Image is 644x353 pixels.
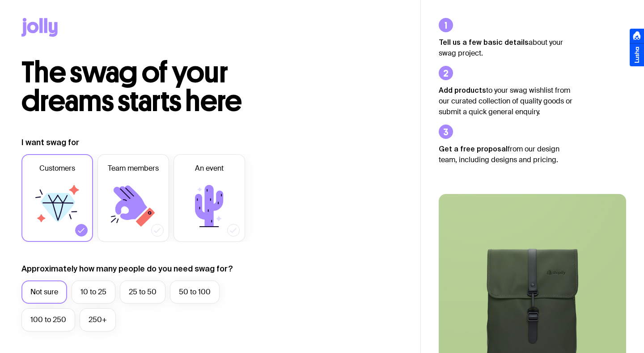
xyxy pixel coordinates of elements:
[439,86,486,94] strong: Add products
[21,308,75,331] label: 100 to 250
[170,280,220,304] label: 50 to 100
[439,143,573,165] p: from our design team, including designs and pricing.
[439,85,573,117] p: to your swag wishlist from our curated collection of quality goods or submit a quick general enqu...
[72,280,115,304] label: 10 to 25
[108,163,159,174] span: Team members
[39,163,75,174] span: Customers
[21,280,67,304] label: Not sure
[439,38,529,46] strong: Tell us a few basic details
[21,55,242,119] span: The swag of your dreams starts here
[80,308,116,331] label: 250+
[21,137,79,148] label: I want swag for
[195,163,224,174] span: An event
[439,37,573,59] p: about your swag project.
[21,263,233,274] label: Approximately how many people do you need swag for?
[120,280,165,304] label: 25 to 50
[439,145,508,153] strong: Get a free proposal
